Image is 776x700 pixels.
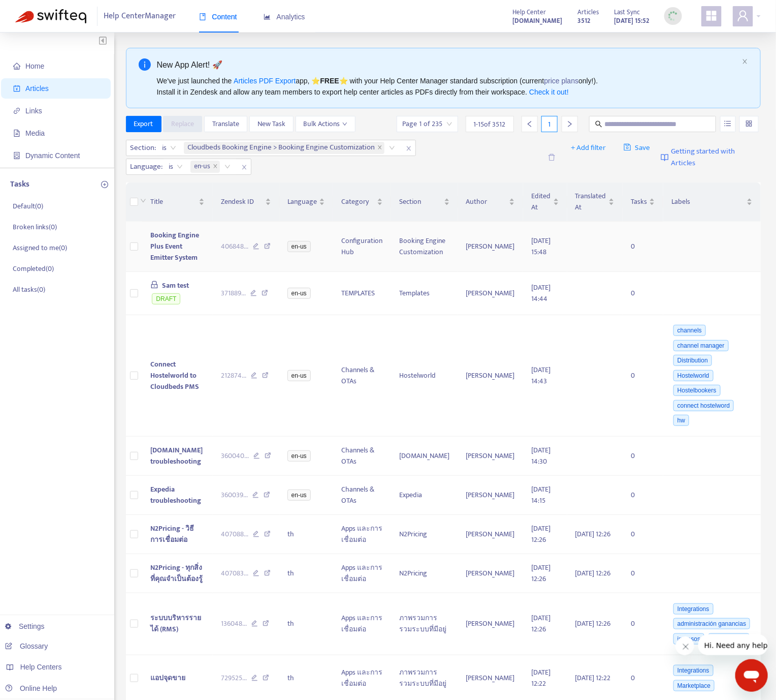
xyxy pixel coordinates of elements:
[391,593,458,655] td: ภาพรวมการรวมระบบที่มีอยู่
[735,659,768,692] iframe: Button to launch messaging window
[342,121,347,127] span: down
[673,665,714,676] span: Integrations
[221,673,247,684] span: 729525 ...
[623,182,663,222] th: Tasks
[391,437,458,476] td: [DOMAIN_NAME]
[623,593,663,655] td: 0
[391,272,458,315] td: Templates
[512,7,546,18] span: Help Center
[264,13,305,21] span: Analytics
[698,634,768,655] iframe: Message from company
[333,182,391,222] th: Category
[221,618,247,629] span: 136048 ...
[531,562,551,585] span: [DATE] 12:26
[673,340,729,351] span: channel manager
[614,7,640,18] span: Last Sync
[13,85,20,92] span: account-book
[623,272,663,315] td: 0
[150,281,158,289] span: lock
[213,164,218,170] span: close
[531,282,551,305] span: [DATE] 14:44
[142,182,213,222] th: Title
[221,529,248,540] span: 407088 ...
[152,293,180,305] span: DRAFT
[624,143,631,151] span: save
[333,222,391,272] td: Configuration Hub
[614,15,649,26] strong: [DATE] 15:52
[512,15,562,26] strong: [DOMAIN_NAME]
[13,130,20,137] span: file-image
[213,182,279,222] th: Zendesk ID
[150,229,199,263] span: Booking Engine Plus Event Emitter System
[567,182,623,222] th: Translated At
[623,315,663,437] td: 0
[742,58,748,65] button: close
[466,196,507,207] span: Author
[523,182,567,222] th: Edited At
[705,10,718,22] span: appstore
[531,483,551,506] span: [DATE] 14:15
[391,222,458,272] td: Booking Engine Customization
[663,182,761,222] th: Labels
[150,672,185,684] span: แอปจุดขาย
[150,358,199,392] span: Connect Hostelworld to Cloudbeds PMS
[623,437,663,476] td: 0
[287,288,311,299] span: en-us
[150,523,194,545] span: N2Pricing - วิธีการเชื่อมต่อ
[673,385,721,396] span: Hostelbookers
[402,142,415,155] span: close
[577,15,590,26] strong: 3512
[624,142,651,154] span: Save
[13,152,20,159] span: container
[304,118,347,130] span: Bulk Actions
[296,116,355,132] button: Bulk Actionsdown
[458,554,523,593] td: [PERSON_NAME]
[623,554,663,593] td: 0
[541,116,558,132] div: 1
[13,242,67,253] p: Assigned to me ( 0 )
[720,116,736,132] button: unordered-list
[190,161,220,173] span: en-us
[184,142,384,154] span: Cloudbeds Booking Engine > Booking Engine Customization
[150,562,203,585] span: N2Pricing - ทุกสิ่งที่คุณจำเป็นต้องรู้
[458,222,523,272] td: [PERSON_NAME]
[673,400,734,411] span: connect hostelword
[531,444,551,467] span: [DATE] 14:30
[458,437,523,476] td: [PERSON_NAME]
[531,612,551,635] span: [DATE] 12:26
[212,118,239,130] span: Translate
[188,142,375,154] span: Cloudbeds Booking Engine > Booking Engine Customization
[5,684,57,692] a: Online Help
[126,159,165,174] span: Language :
[13,263,54,274] p: Completed ( 0 )
[458,182,523,222] th: Author
[737,10,749,22] span: user
[512,15,562,26] a: [DOMAIN_NAME]
[221,490,248,501] span: 360039 ...
[531,666,551,689] span: [DATE] 12:22
[673,633,704,645] span: ingresos
[724,120,731,127] span: unordered-list
[391,515,458,554] td: N2Pricing
[526,120,533,128] span: left
[195,161,211,173] span: en-us
[279,182,333,222] th: Language
[157,58,738,71] div: New App Alert! 🚀
[575,672,611,684] span: [DATE] 12:22
[708,633,750,645] span: Marketplace
[531,523,551,545] span: [DATE] 12:26
[458,515,523,554] td: [PERSON_NAME]
[25,151,80,160] span: Dynamic Content
[287,370,311,381] span: en-us
[101,181,108,188] span: plus-circle
[391,315,458,437] td: Hostelworld
[287,241,311,252] span: en-us
[150,444,203,467] span: [DOMAIN_NAME] troubleshooting
[249,116,294,132] button: New Task
[5,642,48,650] a: Glossary
[5,622,45,630] a: Settings
[531,235,551,258] span: [DATE] 15:48
[391,554,458,593] td: N2Pricing
[341,196,375,207] span: Category
[157,75,738,98] div: We've just launched the app, ⭐ ⭐️ with your Help Center Manager standard subscription (current on...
